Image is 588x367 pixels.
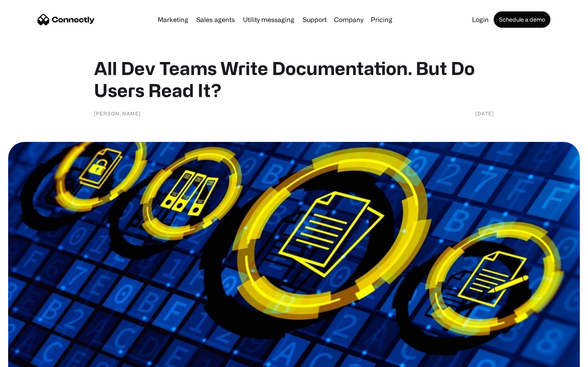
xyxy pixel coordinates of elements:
[94,57,494,101] h1: All Dev Teams Write Documentation. But Do Users Read It?
[299,16,330,23] a: Support
[334,14,363,25] div: Company
[469,16,492,23] a: Login
[494,11,550,28] a: Schedule a demo
[193,16,238,23] a: Sales agents
[475,109,494,117] div: [DATE]
[154,16,192,23] a: Marketing
[16,353,49,364] ul: Language list
[94,109,141,117] div: [PERSON_NAME]
[8,353,49,364] aside: Language selected: English
[332,14,366,25] div: Company
[38,13,95,26] a: home
[240,16,298,23] a: Utility messaging
[367,16,396,23] a: Pricing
